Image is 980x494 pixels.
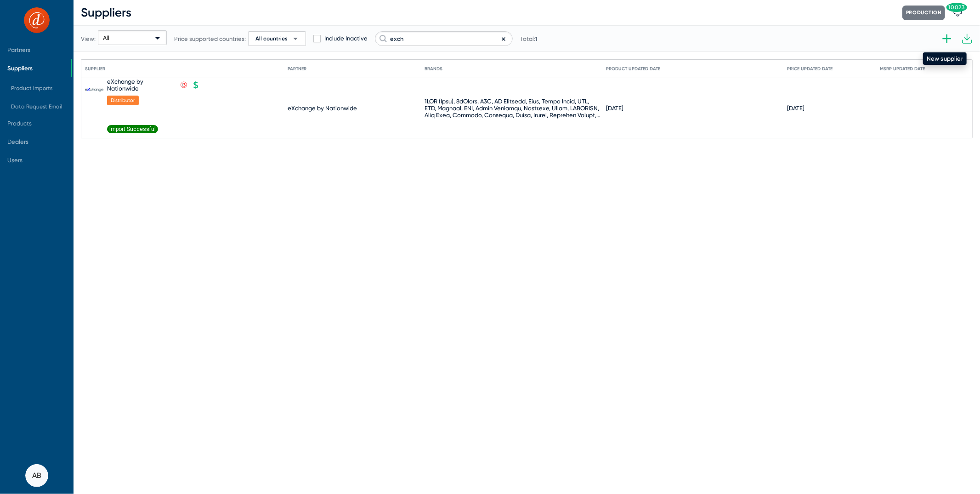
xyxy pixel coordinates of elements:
span: Suppliers [7,65,33,72]
span: Users [7,157,23,164]
div: Price Updated Date [787,66,833,72]
div: Partner [288,66,306,72]
span: Distributor [107,96,139,105]
div: 1LOR (Ipsu), 8dOlors, A3C, AD Elitsedd, Eius, Tempo Incid, UTL, ETD, Magnaal, ENI, Admin Veniamqu... [425,98,601,119]
span: Dealers [7,138,28,145]
div: Supplier [85,66,105,72]
span: arrow_drop_down [290,33,301,44]
span: Suppliers [81,6,131,20]
input: Search suppliers [375,31,513,46]
span: Price supported countries: [174,35,246,42]
div: Partner [288,66,315,72]
div: MSRP Updated Date [880,66,934,72]
div: Product Updated Date [606,66,660,72]
span: Include Inactive [324,33,368,44]
span: 1 [535,35,538,42]
span: All [103,34,109,41]
div: Product Updated Date [606,66,668,72]
button: All countriesarrow_drop_down [248,31,306,46]
span: Products [7,120,32,127]
div: [DATE] [787,105,804,112]
span: Product Imports [11,85,52,91]
div: Supplier [85,66,113,72]
div: New supplier [923,52,967,65]
span: Import Successful [107,125,158,133]
div: [DATE] [606,105,623,112]
div: MSRP Updated Date [880,66,925,72]
div: eXchange by Nationwide [288,105,357,112]
button: AB [25,464,48,487]
span: View: [81,35,96,42]
span: Data Request Email [11,103,62,110]
div: eXchange by Nationwide [107,78,176,92]
mat-header-cell: Brands [425,60,606,78]
span: All countries [255,35,288,42]
span: 10023 [946,3,968,12]
span: Partners [7,46,30,53]
img: eXchange%20by%20Nationwide_638103755257539678.png [85,88,103,92]
span: Total: [520,35,538,42]
div: Price Updated Date [787,66,841,72]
